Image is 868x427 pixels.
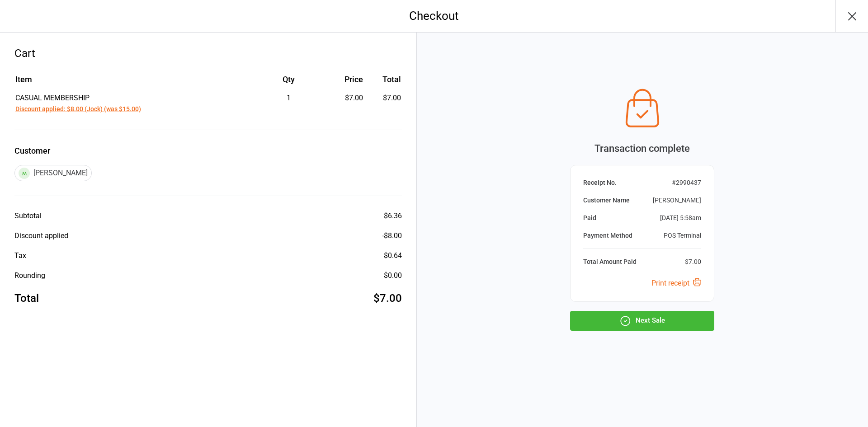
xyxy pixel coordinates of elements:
[14,290,39,306] div: Total
[583,231,632,240] div: Payment Method
[15,94,90,102] span: CASUAL MEMBERSHIP
[367,73,401,92] th: Total
[672,178,701,188] div: # 2990437
[251,93,326,103] div: 1
[14,165,92,181] div: [PERSON_NAME]
[384,270,402,281] div: $0.00
[583,178,617,188] div: Receipt No.
[384,250,402,261] div: $0.64
[653,196,701,205] div: [PERSON_NAME]
[373,290,402,306] div: $7.00
[583,257,637,267] div: Total Amount Paid
[685,257,701,267] div: $7.00
[14,250,26,261] div: Tax
[251,73,326,92] th: Qty
[14,270,45,281] div: Rounding
[384,211,402,221] div: $6.36
[570,141,714,156] div: Transaction complete
[327,73,363,85] div: Price
[14,230,68,241] div: Discount applied
[664,231,701,240] div: POS Terminal
[583,213,596,223] div: Paid
[660,213,701,223] div: [DATE] 5:58am
[367,93,401,114] td: $7.00
[327,93,363,103] div: $7.00
[583,196,630,205] div: Customer Name
[570,311,714,331] button: Next Sale
[14,45,402,61] div: Cart
[15,104,141,114] button: Discount applied: $8.00 (Jock) (was $15.00)
[14,211,42,221] div: Subtotal
[382,230,402,241] div: - $8.00
[14,145,402,157] label: Customer
[651,279,701,287] a: Print receipt
[15,73,250,92] th: Item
